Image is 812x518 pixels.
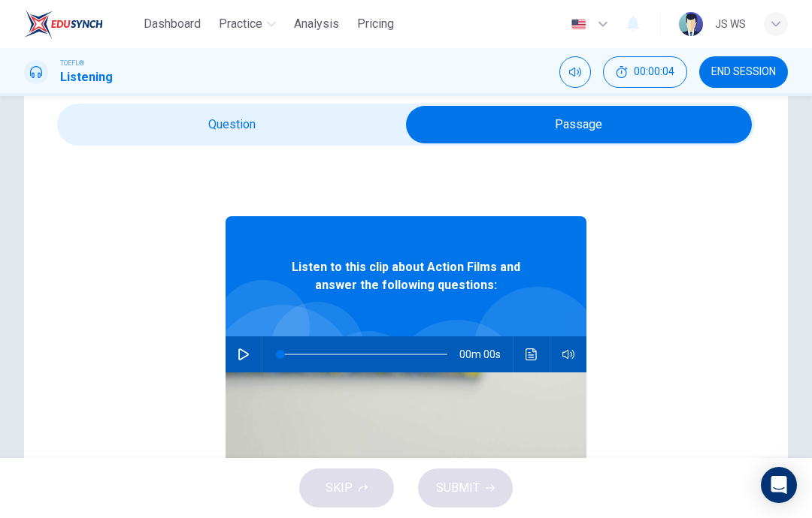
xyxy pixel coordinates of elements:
img: EduSynch logo [24,9,103,39]
span: Practice [219,15,262,33]
span: END SESSION [711,66,776,78]
span: Pricing [357,15,394,33]
div: ๋JS WS [715,15,746,33]
span: 00:00:04 [634,66,674,78]
div: Mute [559,56,591,88]
button: Analysis [288,11,345,38]
a: EduSynch logo [24,9,138,39]
div: Hide [603,56,687,88]
button: Practice [213,11,282,38]
span: Dashboard [144,15,201,33]
span: 00m 00s [459,336,513,372]
button: Pricing [351,11,400,38]
img: Profile picture [679,12,703,36]
span: TOEFL® [60,58,84,68]
button: END SESSION [699,56,788,88]
span: Listen to this clip about Action Films and answer the following questions: [274,258,538,294]
h1: Listening [60,68,113,86]
span: Analysis [294,15,339,33]
button: Dashboard [138,11,207,38]
button: 00:00:04 [603,56,687,88]
div: Open Intercom Messenger [761,467,797,503]
img: en [569,19,588,30]
button: Click to see the audio transcription [520,336,544,372]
